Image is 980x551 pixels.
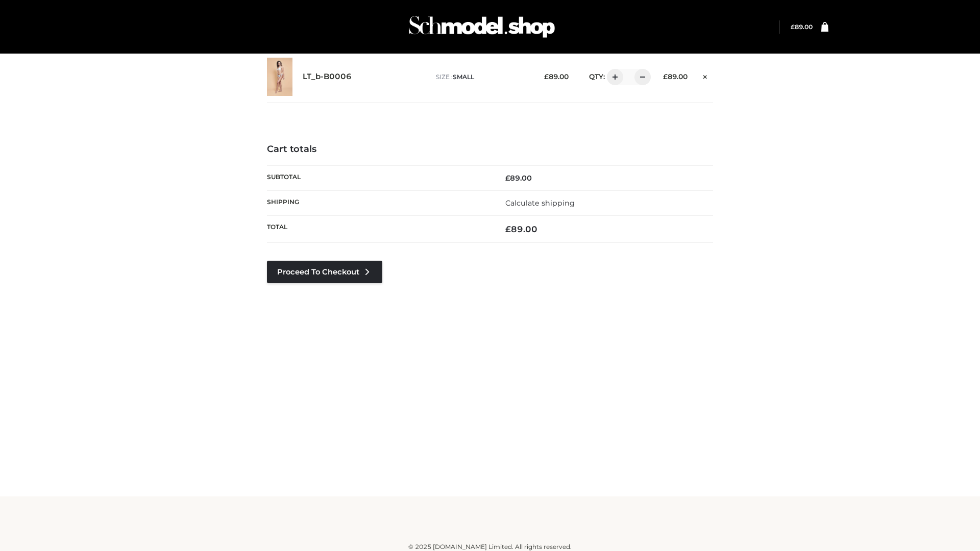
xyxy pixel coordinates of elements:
span: £ [505,173,510,183]
span: £ [791,23,795,31]
span: SMALL [453,73,474,81]
th: Subtotal [267,165,490,190]
span: £ [505,224,511,234]
th: Total [267,216,490,243]
h4: Cart totals [267,144,713,155]
a: £89.00 [791,23,813,31]
a: Remove this item [698,69,713,82]
bdi: 89.00 [505,173,532,183]
bdi: 89.00 [663,72,688,81]
a: LT_b-B0006 [303,72,352,82]
bdi: 89.00 [791,23,813,31]
div: QTY: [579,69,647,85]
p: size : [436,72,528,82]
img: Schmodel Admin 964 [405,7,558,47]
a: Calculate shipping [505,198,575,208]
span: £ [544,72,549,81]
bdi: 89.00 [544,72,569,81]
span: £ [663,72,668,81]
bdi: 89.00 [505,224,537,234]
a: Proceed to Checkout [267,261,382,283]
th: Shipping [267,190,490,215]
